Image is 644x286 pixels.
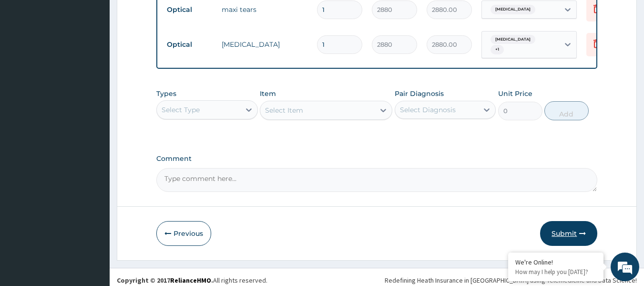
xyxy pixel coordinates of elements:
label: Types [156,90,176,98]
div: We're Online! [515,258,596,266]
a: RelianceHMO [170,276,211,285]
span: [MEDICAL_DATA] [491,5,535,14]
strong: Copyright © 2017 . [117,276,213,285]
label: Item [260,89,276,98]
button: Add [544,101,589,120]
div: Chat with us now [50,53,160,66]
span: [MEDICAL_DATA] [491,35,535,44]
div: Redefining Heath Insurance in [GEOGRAPHIC_DATA] using Telemedicine and Data Science! [385,275,637,285]
textarea: Type your message and hit 'Enter' [5,187,182,221]
img: d_794563401_company_1708531726252_794563401 [18,48,39,72]
div: Minimize live chat window [156,5,179,28]
span: + 1 [491,45,504,54]
td: Optical [162,1,217,19]
td: Optical [162,36,217,53]
span: We're online! [55,84,132,180]
label: Pair Diagnosis [395,89,444,98]
div: Select Type [162,105,200,115]
button: Submit [540,221,597,246]
label: Comment [156,155,598,163]
td: [MEDICAL_DATA] [217,35,312,54]
p: How may I help you today? [515,268,596,276]
button: Previous [156,221,211,246]
div: Select Diagnosis [400,105,456,115]
label: Unit Price [498,89,532,98]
